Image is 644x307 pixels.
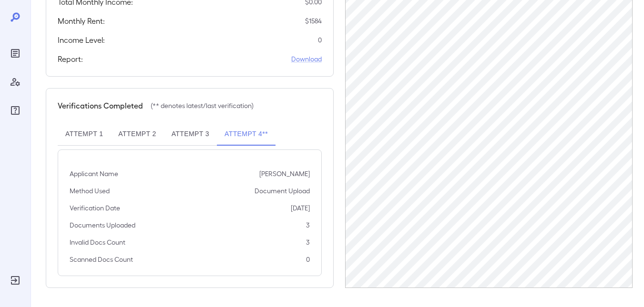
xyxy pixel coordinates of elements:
[306,238,310,247] p: 3
[58,15,105,27] h5: Monthly Rent:
[58,34,105,46] h5: Income Level:
[111,123,164,146] button: Attempt 2
[291,54,322,64] a: Download
[70,255,133,264] p: Scanned Docs Count
[305,16,322,26] p: $ 1584
[306,255,310,264] p: 0
[70,186,110,196] p: Method Used
[70,203,120,213] p: Verification Date
[70,238,125,247] p: Invalid Docs Count
[318,35,322,45] p: 0
[151,101,254,110] p: (** denotes latest/last verification)
[164,123,217,146] button: Attempt 3
[70,220,135,230] p: Documents Uploaded
[58,123,111,146] button: Attempt 1
[58,100,143,111] h5: Verifications Completed
[8,103,23,118] div: FAQ
[8,46,23,61] div: Reports
[291,203,310,213] p: [DATE]
[259,169,310,178] p: [PERSON_NAME]
[306,220,310,230] p: 3
[217,123,276,146] button: Attempt 4**
[8,273,23,288] div: Log Out
[58,53,83,65] h5: Report:
[8,74,23,89] div: Manage Users
[70,169,118,178] p: Applicant Name
[255,186,310,196] p: Document Upload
